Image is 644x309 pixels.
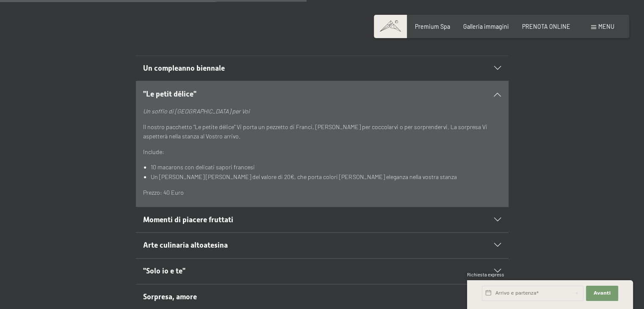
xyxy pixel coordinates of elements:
a: Galleria immagini [463,23,509,30]
span: Sorpresa, amore [143,292,197,301]
p: Il nostro pacchetto “Le petite délice” Vi porta un pezzetto di Franci, [PERSON_NAME] per coccolar... [143,122,501,141]
li: 10 macarons con delicati sapori francesi [151,163,501,172]
span: Un compleanno biennale [143,64,225,72]
span: Arte culinaria altoatesina [143,241,228,249]
em: Un soffio di [GEOGRAPHIC_DATA] per Voi [143,108,250,115]
p: Prezzo: 40 Euro [143,188,501,198]
span: Richiesta express [467,272,504,277]
span: Avanti [594,290,611,297]
p: Include: [143,147,501,157]
button: Avanti [586,286,618,301]
span: "Le petit délice" [143,90,196,98]
span: Menu [598,23,614,30]
span: Momenti di piacere fruttati [143,215,233,224]
a: PRENOTA ONLINE [522,23,570,30]
a: Premium Spa [415,23,450,30]
span: "Solo io e te" [143,267,185,275]
li: Un [PERSON_NAME] [PERSON_NAME] del valore di 20€, che porta colori [PERSON_NAME] eleganza nella v... [151,172,501,182]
